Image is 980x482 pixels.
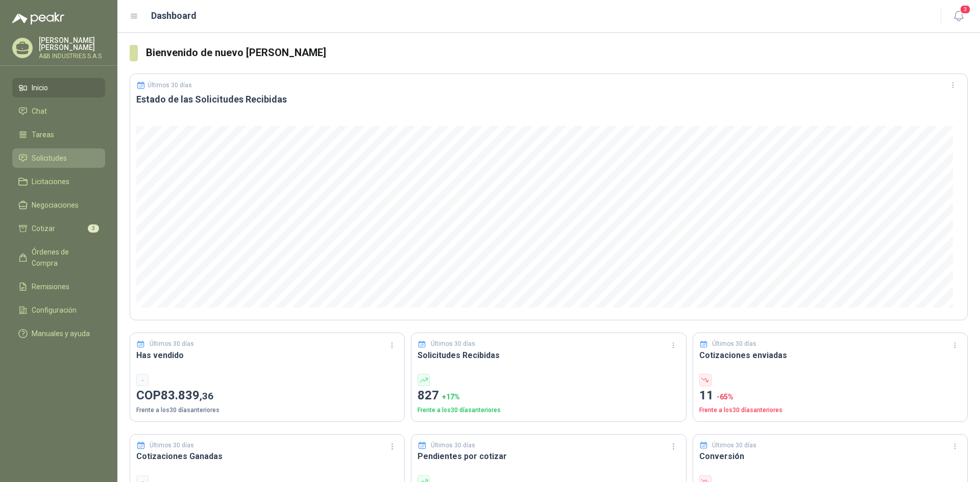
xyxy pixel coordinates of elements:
p: Últimos 30 días [150,339,194,349]
div: - [136,374,149,386]
a: Órdenes de Compra [12,242,105,273]
h3: Has vendido [136,349,398,362]
span: -65 % [717,393,733,401]
h3: Bienvenido de nuevo [PERSON_NAME] [146,45,968,61]
p: Últimos 30 días [148,82,192,89]
h3: Pendientes por cotizar [418,450,679,463]
p: Frente a los 30 días anteriores [136,405,398,415]
p: Últimos 30 días [431,339,475,349]
span: 3 [88,224,99,233]
p: 827 [418,386,679,405]
span: ,36 [200,390,213,402]
a: Remisiones [12,277,105,296]
span: Licitaciones [32,176,69,187]
h3: Estado de las Solicitudes Recibidas [136,93,961,106]
p: Últimos 30 días [712,441,756,450]
h3: Cotizaciones enviadas [699,349,961,362]
img: Logo peakr [12,12,64,24]
span: Chat [32,106,47,117]
a: Negociaciones [12,195,105,215]
p: Últimos 30 días [712,339,756,349]
a: Tareas [12,125,105,144]
span: Órdenes de Compra [32,246,95,269]
span: Configuración [32,305,77,316]
p: Últimos 30 días [431,441,475,450]
p: Frente a los 30 días anteriores [418,405,679,415]
span: 3 [960,5,971,14]
a: Licitaciones [12,172,105,191]
p: Últimos 30 días [150,441,194,450]
p: [PERSON_NAME] [PERSON_NAME] [39,37,105,51]
h3: Conversión [699,450,961,463]
p: 11 [699,386,961,405]
span: Inicio [32,82,48,93]
a: Configuración [12,300,105,320]
h1: Dashboard [151,9,197,23]
span: + 17 % [442,393,460,401]
h3: Solicitudes Recibidas [418,349,679,362]
a: Chat [12,102,105,121]
span: 83.839 [161,388,213,402]
button: 3 [949,7,968,26]
span: Cotizar [32,223,55,234]
span: Remisiones [32,281,69,292]
a: Solicitudes [12,148,105,168]
p: Frente a los 30 días anteriores [699,405,961,415]
span: Negociaciones [32,199,79,211]
span: Solicitudes [32,153,67,164]
h3: Cotizaciones Ganadas [136,450,398,463]
p: COP [136,386,398,405]
a: Inicio [12,78,105,97]
span: Tareas [32,129,54,140]
a: Manuales y ayuda [12,324,105,343]
a: Cotizar3 [12,219,105,238]
p: A&B INDUSTRIES S.A.S [39,53,105,59]
span: Manuales y ayuda [32,328,90,339]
